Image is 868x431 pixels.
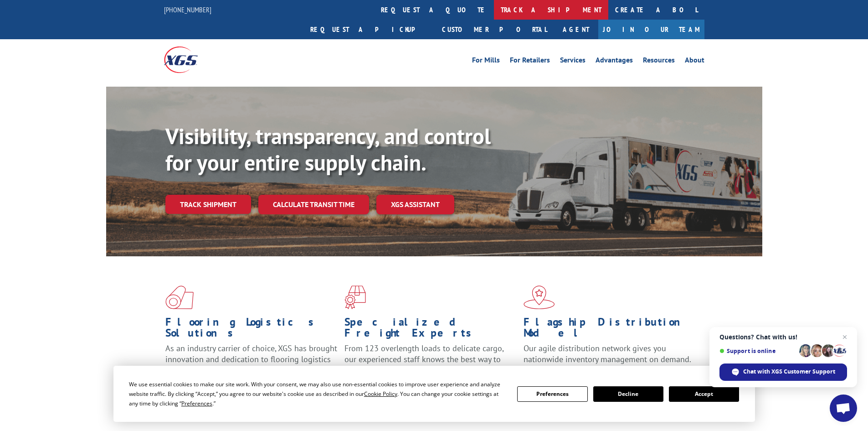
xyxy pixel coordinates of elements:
[685,57,704,67] a: About
[719,348,796,354] span: Support is online
[510,57,550,67] a: For Retailers
[472,57,500,67] a: For Mills
[303,20,435,39] a: Request a pickup
[181,400,212,407] span: Preferences
[593,386,663,402] button: Decline
[165,343,337,375] span: As an industry carrier of choice, XGS has brought innovation and dedication to flooring logistics...
[165,286,194,309] img: xgs-icon-total-supply-chain-intelligence-red
[435,20,554,39] a: Customer Portal
[344,343,517,384] p: From 123 overlength loads to delicate cargo, our experienced staff knows the best way to move you...
[643,57,675,67] a: Resources
[719,363,847,381] div: Chat with XGS Customer Support
[344,286,366,309] img: xgs-icon-focused-on-flooring-red
[524,317,696,343] h1: Flagship Distribution Model
[376,195,454,214] a: XGS ASSISTANT
[830,395,857,422] div: Open chat
[165,195,251,214] a: Track shipment
[524,343,691,364] span: Our agile distribution network gives you nationwide inventory management on demand.
[164,5,211,14] a: [PHONE_NUMBER]
[669,386,739,402] button: Accept
[596,57,633,67] a: Advantages
[524,286,555,309] img: xgs-icon-flagship-distribution-model-red
[517,386,587,402] button: Preferences
[743,368,835,376] span: Chat with XGS Customer Support
[839,332,850,343] span: Close chat
[598,20,704,39] a: Join Our Team
[165,317,338,343] h1: Flooring Logistics Solutions
[344,317,517,343] h1: Specialized Freight Experts
[258,195,369,214] a: Calculate transit time
[719,333,847,341] span: Questions? Chat with us!
[364,390,397,398] span: Cookie Policy
[129,379,506,408] div: We use essential cookies to make our site work. With your consent, we may also use non-essential ...
[113,366,755,422] div: Cookie Consent Prompt
[554,20,598,39] a: Agent
[560,57,586,67] a: Services
[165,122,491,177] b: Visibility, transparency, and control for your entire supply chain.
